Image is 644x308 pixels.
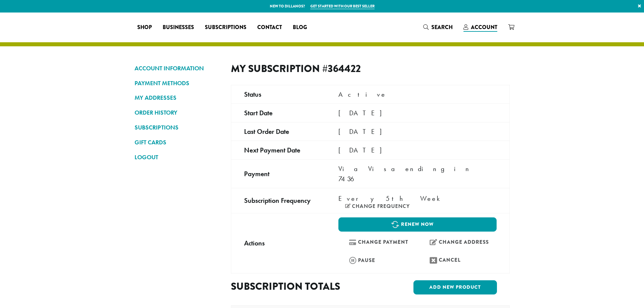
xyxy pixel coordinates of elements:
[231,63,365,75] h2: My Subscription #364422
[137,23,152,32] span: Shop
[326,85,509,103] td: Active
[135,137,221,148] a: GIFT CARDS
[413,280,497,294] a: Add new product
[135,77,221,89] a: PAYMENT METHODS
[338,193,444,204] span: Every 5th Week
[431,23,453,31] span: Search
[257,23,282,32] span: Contact
[135,107,221,118] a: ORDER HISTORY
[135,122,221,133] a: SUBSCRIPTIONS
[231,280,365,292] h2: Subscription totals
[231,103,326,122] td: Start date
[132,22,157,33] a: Shop
[231,213,326,273] td: Actions
[338,235,416,250] a: Change payment
[338,253,416,267] a: Pause
[135,63,221,74] a: ACCOUNT INFORMATION
[163,23,194,32] span: Businesses
[471,23,497,31] span: Account
[293,23,307,32] span: Blog
[419,235,497,250] a: Change address
[345,204,410,209] a: Change frequency
[326,122,509,141] td: [DATE]
[338,217,496,232] a: Renew now
[310,3,375,9] a: Get started with our best seller
[231,159,326,188] td: Payment
[326,103,509,122] td: [DATE]
[338,164,473,183] span: Via Visa ending in 7436
[205,23,246,32] span: Subscriptions
[135,151,221,163] a: LOGOUT
[231,188,326,213] td: Subscription Frequency
[326,141,509,159] td: [DATE]
[231,122,326,141] td: Last order date
[418,22,458,33] a: Search
[135,92,221,103] a: MY ADDRESSES
[419,253,497,267] a: Cancel
[231,85,326,103] td: Status
[231,141,326,159] td: Next payment date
